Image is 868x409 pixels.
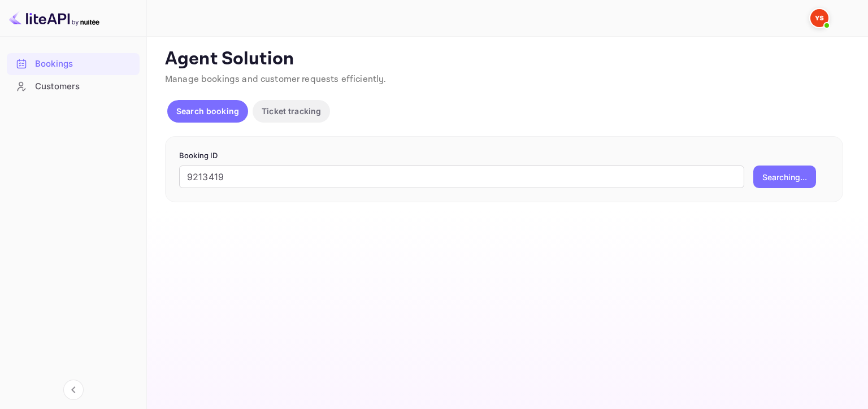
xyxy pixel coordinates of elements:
a: Customers [7,76,140,97]
div: Bookings [35,58,134,71]
button: Searching... [753,166,816,188]
div: Customers [7,76,140,98]
p: Agent Solution [165,48,848,71]
p: Search booking [176,105,239,117]
input: Enter Booking ID (e.g., 63782194) [179,166,744,188]
img: Yandex Support [810,9,828,27]
p: Ticket tracking [262,105,321,117]
span: Manage bookings and customer requests efficiently. [165,73,387,85]
div: Bookings [7,53,140,75]
div: Customers [35,80,134,93]
p: Booking ID [179,150,829,162]
img: LiteAPI logo [9,9,99,27]
button: Collapse navigation [63,380,84,400]
a: Bookings [7,53,140,74]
